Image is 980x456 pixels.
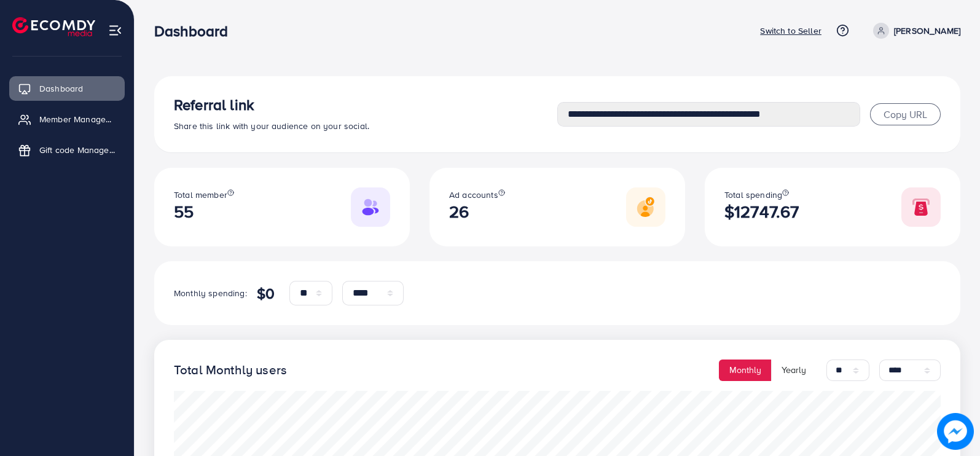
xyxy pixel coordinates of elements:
img: Responsive image [901,187,941,227]
a: [PERSON_NAME] [868,23,960,39]
span: Ad accounts [449,189,498,201]
h2: $12747.67 [724,202,799,222]
p: Monthly spending: [174,286,247,301]
h3: Referral link [174,96,557,114]
a: Member Management [9,107,125,132]
img: menu [108,23,122,37]
a: Gift code Management [9,138,125,162]
h2: 55 [174,202,234,222]
span: Dashboard [39,82,83,95]
button: Copy URL [870,103,941,125]
p: Switch to Seller [760,23,821,38]
img: image [937,413,974,450]
span: Copy URL [884,108,927,121]
button: Monthly [719,360,772,381]
p: [PERSON_NAME] [894,23,960,38]
span: Gift code Management [39,144,116,156]
h3: Dashboard [154,22,238,40]
img: logo [12,17,95,36]
h4: $0 [257,285,275,302]
img: Responsive image [626,187,665,227]
span: Total spending [724,189,782,201]
img: Responsive image [351,187,390,227]
span: Total member [174,189,227,201]
button: Yearly [771,360,817,381]
h4: Total Monthly users [174,363,287,378]
h2: 26 [449,202,505,222]
a: Dashboard [9,76,125,101]
span: Member Management [39,113,116,125]
span: Share this link with your audience on your social. [174,120,369,132]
